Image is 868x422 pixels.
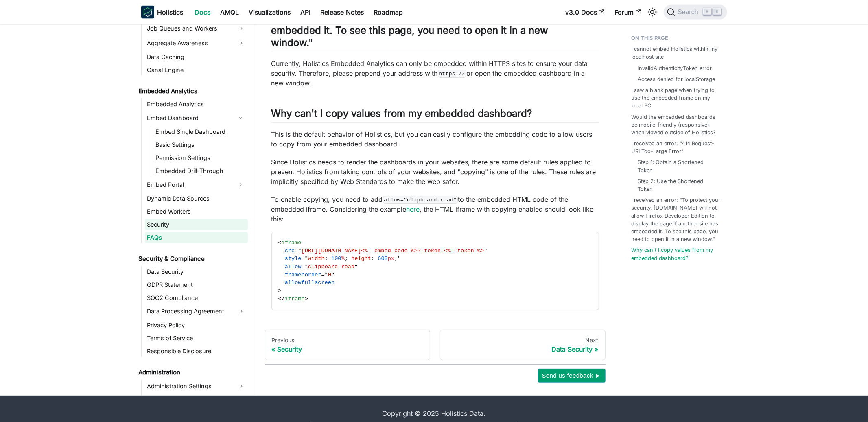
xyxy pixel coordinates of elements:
[638,177,719,193] a: Step 2: Use the Shortened Token
[371,256,374,262] span: :
[153,126,248,138] a: Embed Single Dashboard
[351,256,371,262] span: height
[345,256,348,262] span: ;
[308,264,354,270] span: clipboard-read
[153,165,248,177] a: Embedded Drill-Through
[285,248,295,254] span: src
[285,264,302,270] span: allow
[383,196,458,204] code: allow="clipboard-read"
[190,6,216,19] a: Docs
[632,196,722,243] a: I received an error: "To protect your security, [DOMAIN_NAME] will not allow Firefox Developer Ed...
[398,256,401,262] span: "
[447,345,599,353] div: Data Security
[265,330,606,361] nav: Docs pages
[153,139,248,151] a: Basic Settings
[632,45,722,61] a: I cannot embed Holistics within my localhost site
[703,8,711,15] kbd: ⌘
[296,6,316,19] a: API
[145,51,248,63] a: Data Caching
[141,6,184,19] a: HolisticsHolistics
[265,330,431,361] a: PreviousSecurity
[561,6,610,19] a: v3.0 Docs
[271,59,599,88] p: Currently, Holistics Embedded Analytics can only be embedded within HTTPS sites to ensure your da...
[321,272,325,278] span: =
[271,129,599,149] p: This is the default behavior of Holistics, but you can easily configure the embedding code to all...
[145,320,248,331] a: Privacy Policy
[145,333,248,344] a: Terms of Service
[272,345,424,353] div: Security
[632,113,722,137] a: Would the embedded dashboards be mobile-friendly (responsive) when viewed outside of Holistics?
[145,232,248,243] a: FAQs
[305,296,308,302] span: >
[145,266,248,278] a: Data Security
[278,296,285,302] span: </
[145,22,248,35] a: Job Queues and Workers
[145,37,248,50] a: Aggregate Awareness
[302,264,305,270] span: =
[542,370,601,381] span: Send us feedback ►
[305,264,308,270] span: "
[316,6,369,19] a: Release Notes
[305,256,308,262] span: "
[447,337,599,344] div: Next
[325,256,328,262] span: :
[295,248,298,254] span: =
[145,206,248,217] a: Embed Workers
[145,279,248,291] a: GDPR Statement
[713,8,721,15] kbd: K
[298,248,301,254] span: "
[285,280,335,286] span: allowfullscreen
[233,178,248,191] button: Expand sidebar category 'Embed Portal'
[233,112,248,125] button: Collapse sidebar category 'Embed Dashboard'
[153,152,248,164] a: Permission Settings
[278,240,282,246] span: <
[272,337,424,344] div: Previous
[145,112,233,125] a: Embed Dashboard
[285,256,302,262] span: style
[145,395,248,408] a: Billing & Subscriptions
[285,296,305,302] span: iframe
[325,272,328,278] span: "
[145,178,233,191] a: Embed Portal
[638,64,712,72] a: InvalidAuthenticityToken error
[354,264,358,270] span: "
[271,195,599,224] p: To enable copying, you need to add to the embedded HTML code of the embedded iframe. Considering ...
[136,85,248,97] a: Embedded Analytics
[302,248,484,254] span: [URL][DOMAIN_NAME]<%= embed_code %>?_token=<%= token %>
[145,346,248,357] a: Responsible Disclosure
[145,292,248,304] a: SOC2 Compliance
[484,248,487,254] span: "
[302,256,305,262] span: =
[145,305,248,318] a: Data Processing Agreement
[610,6,646,19] a: Forum
[632,246,722,262] a: Why can't I copy values from my embedded dashboard?
[646,6,659,19] button: Switch between dark and light mode (currently light mode)
[145,98,248,110] a: Embedded Analytics
[331,256,341,262] span: 100
[538,369,606,383] button: Send us feedback ►
[632,140,722,155] a: I received an error: “414 Request-URI Too-Large Error”
[341,256,345,262] span: %
[394,256,398,262] span: ;
[440,330,606,361] a: NextData Security
[282,240,302,246] span: iframe
[638,158,719,174] a: Step 1: Obtain a Shortened Token
[675,9,703,16] span: Search
[145,219,248,230] a: Security
[407,205,420,213] a: here
[136,253,248,265] a: Security & Compliance
[145,380,248,393] a: Administration Settings
[145,193,248,204] a: Dynamic Data Sources
[141,6,154,19] img: Holistics
[328,272,331,278] span: 0
[664,5,727,20] button: Search (Command+K)
[244,6,296,19] a: Visualizations
[638,75,715,83] a: Access denied for localStorage
[175,409,693,418] div: Copyright © 2025 Holistics Data.
[157,7,184,17] b: Holistics
[388,256,394,262] span: px
[145,64,248,76] a: Canal Engine
[331,272,335,278] span: "
[285,272,321,278] span: frameborder
[136,367,248,378] a: Administration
